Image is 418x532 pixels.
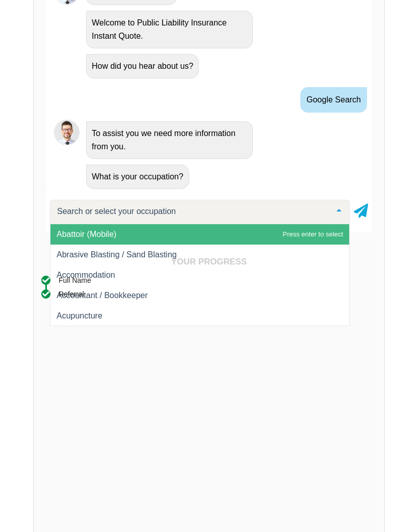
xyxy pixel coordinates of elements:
div: Welcome to Public Liability Insurance Instant Quote. [86,11,253,48]
div: Referral [59,288,84,300]
div: What is your occupation? [86,165,189,189]
div: Google Search [300,87,367,113]
span: Abattoir (Mobile) [57,230,116,238]
h4: Your Progress [41,257,377,267]
div: How did you hear about us? [86,54,199,78]
img: Chatbot | PLI [54,120,80,145]
div: Full Name [59,275,91,286]
input: Search or select your occupation [55,206,329,217]
div: To assist you we need more information from you. [86,121,253,159]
